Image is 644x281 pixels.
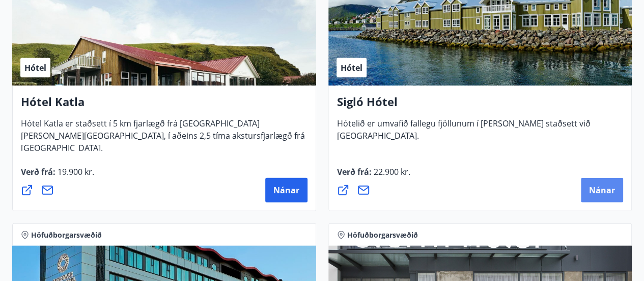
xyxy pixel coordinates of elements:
span: Hótelið er umvafið fallegu fjöllunum í [PERSON_NAME] staðsett við [GEOGRAPHIC_DATA]. [337,118,591,149]
h4: Sigló Hótel [337,94,624,117]
span: Höfuðborgarsvæðið [347,230,418,240]
span: Verð frá : [21,166,94,186]
span: 19.900 kr. [55,166,94,177]
span: Hótel [341,62,362,73]
span: Hótel Katla er staðsett í 5 km fjarlægð frá [GEOGRAPHIC_DATA][PERSON_NAME][GEOGRAPHIC_DATA], í að... [21,118,305,162]
span: Hótel [24,62,46,73]
span: Nánar [589,185,615,196]
span: Verð frá : [337,166,410,186]
button: Nánar [265,178,307,202]
span: Höfuðborgarsvæðið [31,230,102,240]
span: Nánar [273,185,299,196]
button: Nánar [581,178,623,202]
h4: Hótel Katla [21,94,307,117]
span: 22.900 kr. [372,166,410,177]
